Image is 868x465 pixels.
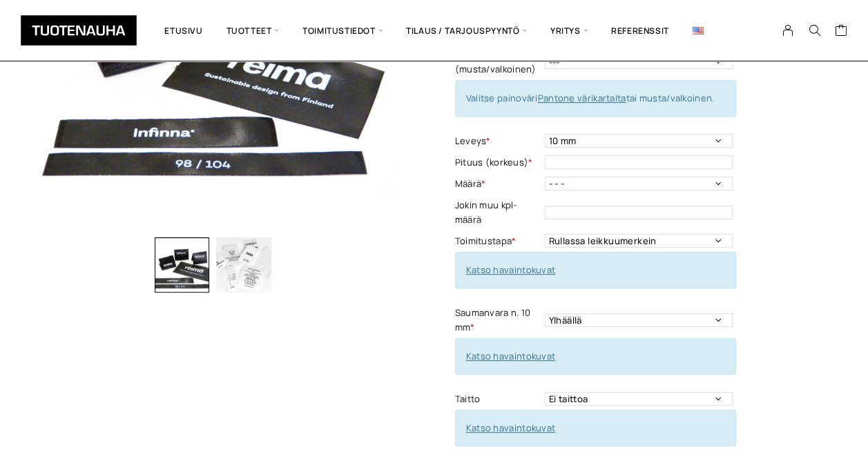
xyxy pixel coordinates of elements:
[215,10,291,50] span: Tuotteet
[216,237,271,293] img: Ekologinen polyestersatiini 2
[775,24,802,37] a: My Account
[455,306,541,335] label: Saumanvara n. 10 mm
[466,350,556,362] a: Katso havaintokuvat
[801,24,827,37] button: Search
[291,10,394,50] span: Toimitustiedot
[693,27,704,34] img: English
[834,23,847,40] a: Cart
[599,10,681,50] a: Referenssit
[455,48,541,77] label: Painoväri (musta/valkoinen)
[455,392,541,406] label: Taitto
[537,92,626,104] a: Pantone värikartalta
[466,264,556,276] a: Katso havaintokuvat
[455,177,541,191] label: Määrä
[153,10,214,50] a: Etusivu
[455,155,541,170] label: Pituus (korkeus)
[455,234,541,248] label: Toimitustapa
[21,15,137,46] img: Tuotenauha Oy
[539,10,599,50] span: Yritys
[466,92,715,104] span: Valitse painoväri tai musta/valkoinen.
[455,134,541,148] label: Leveys
[394,10,539,50] span: Tilaus / Tarjouspyyntö
[455,198,541,227] label: Jokin muu kpl-määrä
[466,422,556,434] a: Katso havaintokuvat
